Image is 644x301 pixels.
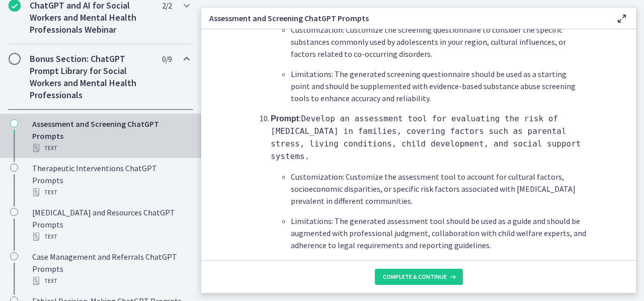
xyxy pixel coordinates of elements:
[291,68,587,104] p: Limitations: The generated screening questionnaire should be used as a starting point and should ...
[32,275,189,287] div: Text
[32,142,189,154] div: Text
[32,186,189,198] div: Text
[291,24,587,60] p: Customization: Customize the screening questionnaire to consider the specific substances commonly...
[271,114,581,161] code: Develop an assessment tool for evaluating the risk of [MEDICAL_DATA] in families, covering factor...
[271,114,581,161] span: :
[32,251,189,287] div: Case Management and Referrals ChatGPT Prompts
[32,206,189,243] div: [MEDICAL_DATA] and Resources ChatGPT Prompts
[375,269,463,285] button: Complete & continue
[383,273,447,281] span: Complete & continue
[209,12,600,24] h3: Assessment and Screening ChatGPT Prompts
[271,114,299,123] span: Prompt
[32,162,189,198] div: Therapeutic Interventions ChatGPT Prompts
[291,215,587,251] p: Limitations: The generated assessment tool should be used as a guide and should be augmented with...
[291,171,587,207] p: Customization: Customize the assessment tool to account for cultural factors, socioeconomic dispa...
[32,231,189,243] div: Text
[32,118,189,154] div: Assessment and Screening ChatGPT Prompts
[30,53,152,101] h2: Bonus Section: ChatGPT Prompt Library for Social Workers and Mental Health Professionals
[162,53,172,65] span: 0 / 9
